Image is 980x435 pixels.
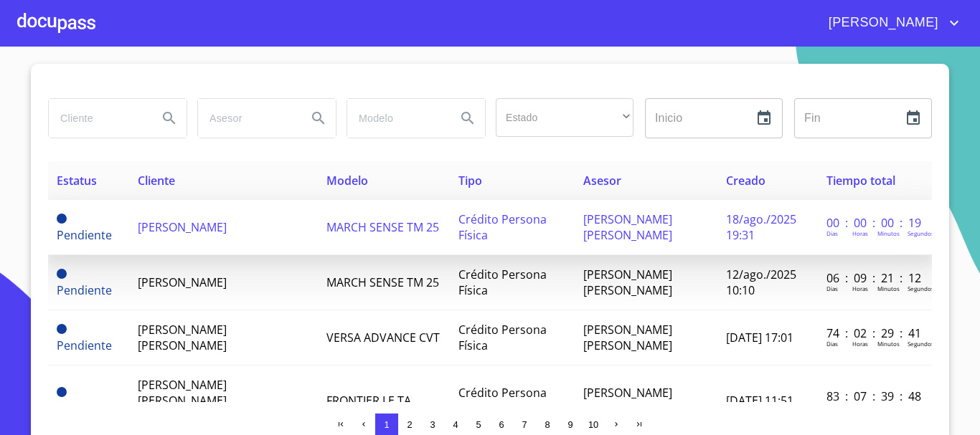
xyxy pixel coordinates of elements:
input: search [49,99,146,138]
p: Horas [852,285,868,292]
span: 4 [453,419,458,430]
span: 5 [476,419,481,430]
span: Pendiente [57,387,67,397]
span: 7 [522,419,527,430]
span: Pendiente [57,338,112,353]
p: 74 : 02 : 29 : 41 [826,325,923,341]
span: Modelo [326,173,368,188]
span: Creado [726,173,765,188]
span: 3 [430,419,435,430]
span: 6 [499,419,504,430]
span: Pendiente [57,214,67,224]
span: Crédito Persona Física [458,267,547,298]
button: Search [451,101,485,135]
span: FRONTIER LE TA [326,393,411,408]
span: Pendiente [57,269,67,279]
span: Crédito Persona Física [458,211,547,243]
button: Search [152,101,187,135]
button: account of current user [818,11,963,34]
p: Minutos [877,229,900,237]
span: Pendiente [57,282,112,298]
span: MARCH SENSE TM 25 [326,219,439,235]
span: [PERSON_NAME] [PERSON_NAME] [138,322,227,353]
span: Cliente [138,173,175,188]
span: MARCH SENSE TM 25 [326,274,439,290]
span: Pendiente [57,401,112,416]
span: Crédito Persona Física [458,322,547,353]
span: [DATE] 11:51 [726,393,793,408]
span: Tiempo total [826,173,895,188]
span: [PERSON_NAME] [PERSON_NAME] [583,211,672,243]
p: Dias [826,229,838,237]
span: Pendiente [57,324,67,334]
span: 9 [567,419,573,430]
span: Crédito Persona Física [458,385,547,416]
p: Minutos [877,340,900,348]
span: 18/ago./2025 19:31 [726,211,796,243]
p: Segundos [908,229,934,237]
p: Dias [826,285,838,292]
span: 2 [407,419,412,430]
input: search [198,99,296,138]
button: Search [301,101,336,135]
span: Pendiente [57,227,112,243]
span: [PERSON_NAME] [138,274,227,290]
p: Horas [852,229,868,237]
span: [PERSON_NAME] [PERSON_NAME] [583,322,672,353]
p: Horas [852,340,868,348]
p: Segundos [908,285,934,292]
span: 10 [588,419,598,430]
p: 06 : 09 : 21 : 12 [826,270,923,286]
input: search [347,99,445,138]
p: 83 : 07 : 39 : 48 [826,388,923,404]
span: [PERSON_NAME] [138,219,227,235]
span: Asesor [583,173,621,188]
span: [PERSON_NAME] [PERSON_NAME] [583,267,672,298]
span: Tipo [458,173,482,188]
span: VERSA ADVANCE CVT [326,330,440,345]
span: [PERSON_NAME] [PERSON_NAME] [583,385,672,416]
div: ​ [496,98,633,137]
span: Estatus [57,173,97,188]
span: [DATE] 17:01 [726,330,793,345]
p: Minutos [877,285,900,292]
span: [PERSON_NAME] [PERSON_NAME] [PERSON_NAME] [138,377,227,424]
p: 00 : 00 : 00 : 19 [826,215,923,231]
span: [PERSON_NAME] [818,11,946,34]
span: 1 [384,419,389,430]
p: Dias [826,340,838,348]
span: 12/ago./2025 10:10 [726,267,796,298]
p: Segundos [908,340,934,348]
span: 8 [545,419,550,430]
